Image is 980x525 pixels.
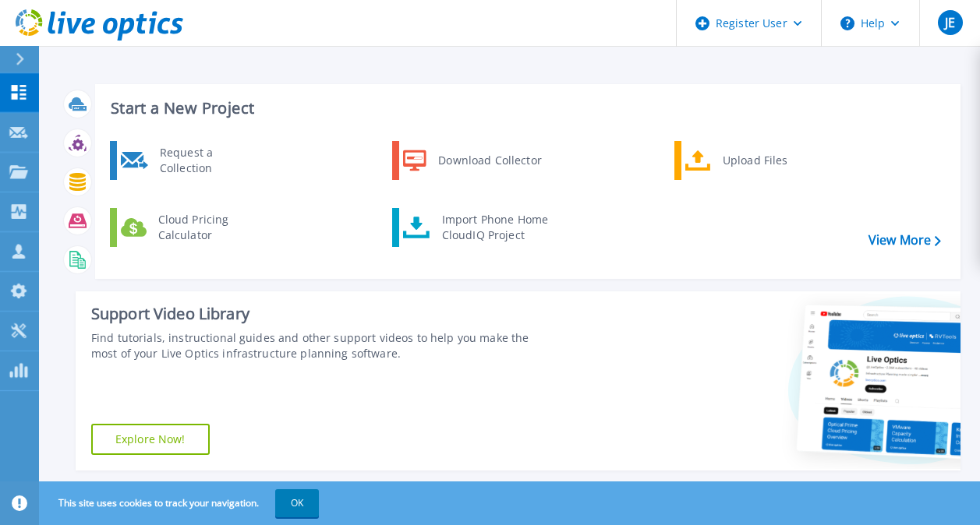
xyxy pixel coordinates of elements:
h3: Start a New Project [111,100,940,117]
a: Explore Now! [91,424,210,455]
a: Download Collector [392,141,552,180]
div: Support Video Library [91,304,551,324]
div: Request a Collection [152,145,266,176]
div: Find tutorials, instructional guides and other support videos to help you make the most of your L... [91,330,551,361]
button: OK [275,489,319,517]
a: Upload Files [674,141,834,180]
a: Request a Collection [110,141,270,180]
a: Cloud Pricing Calculator [110,208,270,247]
div: Import Phone Home CloudIQ Project [434,212,556,243]
div: Cloud Pricing Calculator [150,212,266,243]
div: Upload Files [715,145,830,176]
a: View More [869,233,941,248]
span: This site uses cookies to track your navigation. [43,489,319,517]
div: Download Collector [430,145,548,176]
span: JE [945,16,955,29]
